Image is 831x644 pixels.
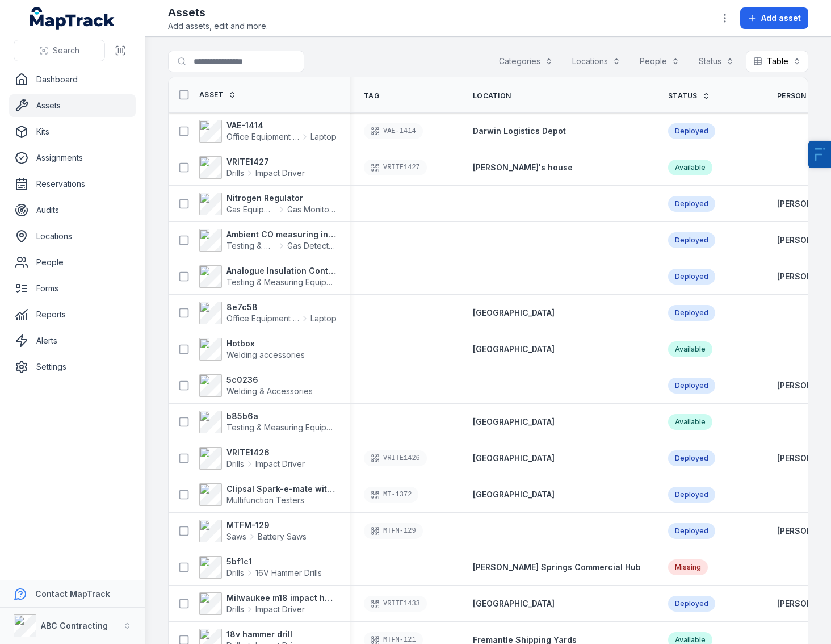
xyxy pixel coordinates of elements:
[226,168,244,179] span: Drills
[9,68,136,91] a: Dashboard
[492,51,560,72] button: Categories
[473,308,555,317] span: [GEOGRAPHIC_DATA]
[9,329,136,352] a: Alerts
[199,90,236,99] a: Asset
[53,45,79,56] span: Search
[668,450,715,466] div: Deployed
[226,313,299,324] span: Office Equipment & IT
[35,589,110,599] strong: Contact MapTrack
[668,523,715,539] div: Deployed
[473,562,641,573] a: [PERSON_NAME] Springs Commercial Hub
[668,596,715,612] div: Deployed
[473,126,566,136] span: Darwin Logistics Depot
[226,592,337,604] strong: Milwaukee m18 impact hammer drill
[226,495,304,505] span: Multifunction Testers
[364,450,427,466] div: VRITE1426
[668,232,715,248] div: Deployed
[168,20,268,32] span: Add assets, edit and more.
[668,341,712,357] div: Available
[473,417,555,426] span: [GEOGRAPHIC_DATA]
[199,556,322,579] a: 5bf1c1Drills16V Hammer Drills
[9,251,136,274] a: People
[668,91,710,101] a: Status
[199,483,337,506] a: Clipsal Spark-e-mate with Bags & AccessoriesMultifunction Testers
[30,7,115,30] a: MapTrack
[668,414,712,430] div: Available
[226,604,244,615] span: Drills
[199,592,337,615] a: Milwaukee m18 impact hammer drillDrillsImpact Driver
[473,91,511,101] span: Location
[473,490,555,499] span: [GEOGRAPHIC_DATA]
[668,269,715,285] div: Deployed
[199,447,305,470] a: VRITE1426DrillsImpact Driver
[255,168,305,179] span: Impact Driver
[473,162,573,172] span: [PERSON_NAME]'s house
[199,120,337,143] a: VAE-1414Office Equipment & ITLaptop
[287,204,337,215] span: Gas Monitors - Methane
[777,91,807,101] span: Person
[226,302,337,313] strong: 8e7c58
[668,378,715,394] div: Deployed
[255,458,305,470] span: Impact Driver
[473,344,555,354] span: [GEOGRAPHIC_DATA]
[226,531,246,542] span: Saws
[226,120,337,131] strong: VAE-1414
[364,523,423,539] div: MTFM-129
[691,51,741,72] button: Status
[199,265,337,288] a: Analogue Insulation Continuity TesterTesting & Measuring Equipment
[226,556,322,567] strong: 5bf1c1
[668,487,715,503] div: Deployed
[9,147,136,169] a: Assignments
[9,225,136,248] a: Locations
[761,12,801,24] span: Add asset
[473,416,555,428] a: [GEOGRAPHIC_DATA]
[668,559,708,575] div: Missing
[565,51,628,72] button: Locations
[668,305,715,321] div: Deployed
[226,229,337,240] strong: Ambient CO measuring instrument
[258,531,307,542] span: Battery Saws
[226,277,345,287] span: Testing & Measuring Equipment
[226,131,299,143] span: Office Equipment & IT
[473,599,555,608] span: [GEOGRAPHIC_DATA]
[199,520,307,542] a: MTFM-129SawsBattery Saws
[310,131,337,143] span: Laptop
[473,126,566,137] a: Darwin Logistics Depot
[199,156,305,179] a: VRITE1427DrillsImpact Driver
[668,91,698,101] span: Status
[473,162,573,173] a: [PERSON_NAME]'s house
[226,374,313,386] strong: 5c0236
[226,204,276,215] span: Gas Equipment
[226,458,244,470] span: Drills
[473,344,555,355] a: [GEOGRAPHIC_DATA]
[364,123,423,139] div: VAE-1414
[473,453,555,464] a: [GEOGRAPHIC_DATA]
[226,338,305,349] strong: Hotbox
[9,199,136,221] a: Audits
[740,7,808,29] button: Add asset
[226,483,337,495] strong: Clipsal Spark-e-mate with Bags & Accessories
[199,374,313,397] a: 5c0236Welding & Accessories
[199,229,337,252] a: Ambient CO measuring instrumentTesting & Measuring EquipmentGas Detectors
[473,489,555,500] a: [GEOGRAPHIC_DATA]
[226,350,305,359] span: Welding accessories
[226,240,276,252] span: Testing & Measuring Equipment
[226,193,337,204] strong: Nitrogen Regulator
[473,562,641,572] span: [PERSON_NAME] Springs Commercial Hub
[632,51,687,72] button: People
[364,91,379,101] span: Tag
[199,193,337,215] a: Nitrogen RegulatorGas EquipmentGas Monitors - Methane
[199,302,337,324] a: 8e7c58Office Equipment & ITLaptop
[473,307,555,319] a: [GEOGRAPHIC_DATA]
[226,423,345,432] span: Testing & Measuring Equipment
[668,196,715,212] div: Deployed
[473,598,555,609] a: [GEOGRAPHIC_DATA]
[287,240,337,252] span: Gas Detectors
[668,160,712,175] div: Available
[9,303,136,326] a: Reports
[226,629,305,640] strong: 18v hammer drill
[9,277,136,300] a: Forms
[199,90,224,99] span: Asset
[226,411,337,422] strong: b85b6a
[473,453,555,463] span: [GEOGRAPHIC_DATA]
